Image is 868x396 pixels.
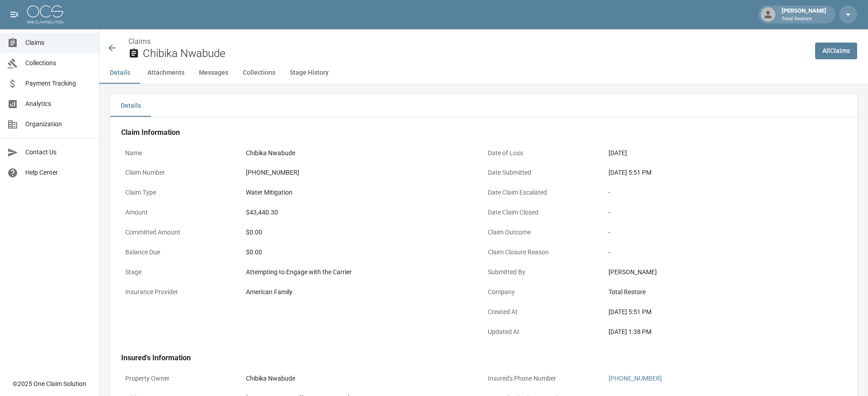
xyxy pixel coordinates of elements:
button: Collections [236,62,283,84]
div: - [609,188,842,197]
span: Organization [25,119,92,129]
button: Details [110,95,151,117]
p: Amount [121,204,242,221]
a: AllClaims [815,43,857,59]
div: American Family [246,287,480,297]
button: Stage History [283,62,336,84]
p: Claim Outcome [484,224,604,241]
div: - [609,208,842,217]
div: Attempting to Engage with the Carrier [246,267,480,277]
p: Submitted By [484,263,604,281]
div: Water Mitigation [246,188,480,197]
p: Insurance Provider [121,283,242,301]
p: Updated At [484,323,604,341]
p: Property Owner [121,370,242,387]
a: Claims [128,37,151,46]
span: Collections [25,58,92,68]
div: details tabs [110,95,857,117]
p: Name [121,144,242,162]
span: Contact Us [25,148,92,157]
h2: Chibika Nwabude [143,47,808,60]
div: [DATE] 1:38 PM [609,327,842,337]
p: Total Restore [782,15,826,23]
p: Claim Number [121,164,242,181]
div: - [609,228,842,237]
div: [PERSON_NAME] [778,6,830,23]
div: [DATE] 5:51 PM [609,307,842,317]
p: Claim Closure Reason [484,243,604,261]
button: open drawer [5,5,24,24]
p: Claim Type [121,184,242,201]
button: Messages [192,62,236,84]
div: [DATE] 5:51 PM [609,168,842,177]
span: Help Center [25,168,92,177]
div: © 2025 One Claim Solution [13,379,86,388]
p: Date of Loss [484,144,604,162]
span: Claims [25,38,92,48]
p: Company [484,283,604,301]
div: $43,440.30 [246,208,480,217]
p: Insured's Phone Number [484,370,604,387]
div: $0.00 [246,248,480,257]
span: Payment Tracking [25,79,92,88]
a: [PHONE_NUMBER] [609,375,662,382]
p: Committed Amount [121,224,242,241]
div: - [609,248,842,257]
button: Attachments [140,62,192,84]
p: Date Claim Closed [484,204,604,221]
div: $0.00 [246,228,480,237]
span: Analytics [25,99,92,109]
div: [PHONE_NUMBER] [246,168,480,177]
button: Details [99,62,140,84]
img: ocs-logo-white-transparent.png [27,5,63,24]
h4: Claim Information [121,128,846,137]
p: Balance Due [121,243,242,261]
div: Total Restore [609,287,842,297]
div: [DATE] [609,148,842,158]
p: Created At [484,303,604,321]
div: Chibika Nwabude [246,374,480,383]
p: Date Submitted [484,164,604,181]
p: Stage [121,263,242,281]
nav: breadcrumb [128,36,808,47]
div: [PERSON_NAME] [609,267,842,277]
div: Chibika Nwabude [246,148,480,158]
h4: Insured's Information [121,353,846,363]
p: Date Claim Escalated [484,184,604,201]
div: anchor tabs [99,62,868,84]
